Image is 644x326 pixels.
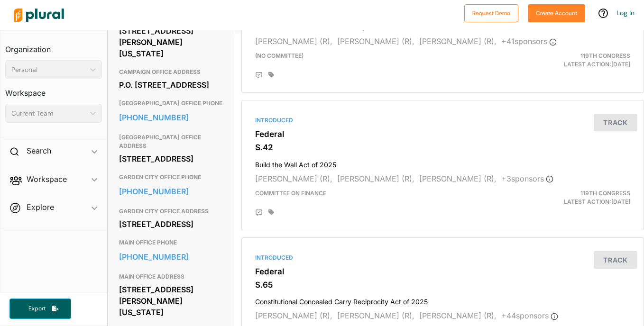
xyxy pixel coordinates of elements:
div: Introduced [255,116,630,125]
button: Export [9,299,71,319]
h3: S.65 [255,280,630,290]
h3: CAMPAIGN OFFICE ADDRESS [119,66,222,78]
span: + 44 sponsor s [501,311,558,320]
div: Add Position Statement [255,72,263,79]
div: Add Position Statement [255,209,263,217]
h3: Organization [5,36,102,56]
span: 119th Congress [580,52,630,59]
div: Add tags [268,72,274,78]
a: [PHONE_NUMBER] [119,250,222,264]
span: Committee on Finance [255,190,326,197]
button: Request Demo [464,4,518,22]
div: (no committee) [248,52,508,69]
a: [PHONE_NUMBER] [119,184,222,199]
div: Personal [11,65,86,75]
div: [STREET_ADDRESS] [119,217,222,231]
div: P.O. [STREET_ADDRESS] [119,78,222,92]
h3: GARDEN CITY OFFICE PHONE [119,172,222,183]
h4: Build the Wall Act of 2025 [255,156,630,169]
span: [PERSON_NAME] (R), [419,174,497,183]
h3: [GEOGRAPHIC_DATA] OFFICE PHONE [119,98,222,109]
span: + 41 sponsor s [501,36,557,46]
span: Export [22,305,52,313]
div: [STREET_ADDRESS] [119,152,222,166]
h3: Federal [255,267,630,276]
span: [PERSON_NAME] (R), [255,311,332,320]
div: Add tags [268,209,274,216]
h2: Search [27,145,51,156]
h3: Workspace [5,79,102,100]
span: 119th Congress [580,190,630,197]
div: Current Team [11,109,86,118]
button: Track [594,114,637,131]
span: [PERSON_NAME] (R), [255,174,332,183]
h3: Federal [255,129,630,139]
span: [PERSON_NAME] (R), [337,174,414,183]
div: [STREET_ADDRESS][PERSON_NAME][US_STATE] [119,24,222,61]
a: Log In [616,9,635,17]
span: [PERSON_NAME] (R), [337,36,414,46]
div: Latest Action: [DATE] [507,52,637,69]
h3: GARDEN CITY OFFICE ADDRESS [119,206,222,217]
div: Introduced [255,254,630,262]
span: [PERSON_NAME] (R), [419,36,497,46]
h3: MAIN OFFICE ADDRESS [119,271,222,282]
a: Request Demo [464,8,518,18]
span: [PERSON_NAME] (R), [419,311,497,320]
button: Create Account [528,4,585,22]
span: [PERSON_NAME] (R), [255,36,332,46]
div: [STREET_ADDRESS][PERSON_NAME][US_STATE] [119,282,222,319]
h3: MAIN OFFICE PHONE [119,237,222,248]
button: Track [594,251,637,269]
a: Create Account [528,8,585,18]
h3: [GEOGRAPHIC_DATA] OFFICE ADDRESS [119,132,222,152]
h4: Constitutional Concealed Carry Reciprocity Act of 2025 [255,293,630,306]
a: [PHONE_NUMBER] [119,110,222,125]
h3: S.42 [255,143,630,152]
span: + 3 sponsor s [501,174,553,183]
div: Latest Action: [DATE] [507,189,637,206]
span: [PERSON_NAME] (R), [337,311,414,320]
